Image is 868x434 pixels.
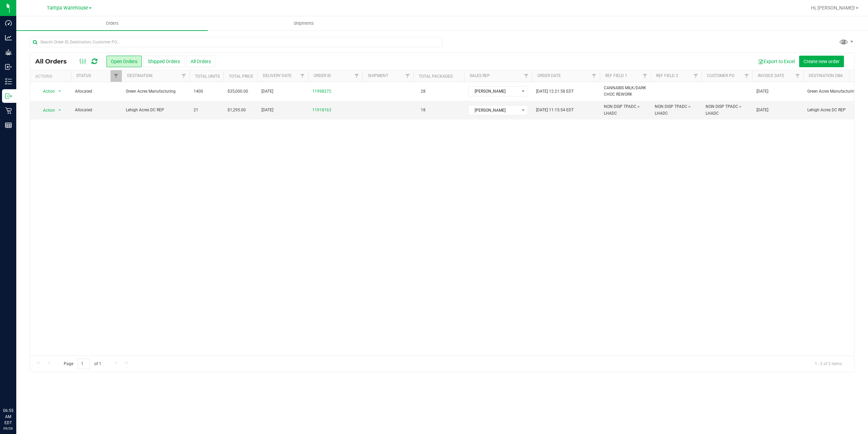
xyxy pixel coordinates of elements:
span: NON DISP TPADC > LHADC [604,103,647,116]
inline-svg: Retail [5,107,12,114]
span: CANNABIS MILK/DARK CHOC REWORK [604,85,647,98]
div: Actions [35,74,68,79]
a: Filter [297,70,308,82]
a: Ref Field 2 [656,73,678,78]
span: [DATE] [756,88,768,95]
span: [DATE] [261,107,273,113]
span: Create new order [804,59,840,64]
a: Shipment [368,73,388,78]
a: Destination DBA [809,73,843,78]
inline-svg: Reports [5,122,12,129]
span: 18 [417,105,429,115]
a: Delivery Date [263,73,292,78]
span: All Orders [35,58,74,65]
span: [DATE] 12:21:58 EDT [536,88,574,95]
a: Filter [741,70,752,82]
inline-svg: Analytics [5,34,12,41]
button: Open Orders [106,56,142,67]
a: Filter [521,70,532,82]
span: $35,000.00 [228,88,248,95]
button: Create new order [799,56,844,67]
a: Filter [351,70,362,82]
span: [DATE] [756,107,768,113]
span: Allocated [75,88,118,95]
a: Order Date [537,73,561,78]
a: Total Units [195,74,220,79]
a: Filter [690,70,702,82]
span: Tampa Warehouse [47,5,88,11]
span: 1400 [194,88,203,95]
a: Filter [792,70,803,82]
a: Total Packages [419,74,453,79]
a: Filter [178,70,190,82]
a: Filter [402,70,413,82]
span: [PERSON_NAME] [469,106,519,115]
a: Customer PO [707,73,734,78]
inline-svg: Inventory [5,78,12,85]
span: select [56,106,64,115]
button: Shipped Orders [143,56,184,67]
span: NON DISP TPADC > LHADC [706,103,748,116]
a: Sales Rep [470,73,490,78]
a: Filter [111,70,122,82]
inline-svg: Dashboard [5,20,12,26]
span: 1 - 2 of 2 items [809,359,847,369]
a: Destination [127,73,153,78]
p: 09/26 [3,426,13,431]
a: 11998272 [312,88,331,95]
span: NON DISP TPADC > LHADC [655,103,697,116]
inline-svg: Grow [5,49,12,56]
button: Export to Excel [754,56,799,67]
span: Green Acres Manufacturing [807,88,867,95]
span: Allocated [75,107,118,113]
span: Shipments [284,20,323,26]
span: Orders [97,20,128,26]
span: 28 [417,87,429,96]
button: All Orders [186,56,215,67]
span: Lehigh Acres DC REP [126,107,185,113]
input: 1 [78,359,90,369]
span: 21 [194,107,198,113]
span: select [56,87,64,96]
a: Orders [16,16,208,31]
a: Filter [639,70,651,82]
span: Lehigh Acres DC REP [807,107,867,113]
span: $1,295.00 [228,107,246,113]
span: Action [37,106,55,115]
a: Ref Field 1 [605,73,627,78]
inline-svg: Inbound [5,63,12,70]
a: Shipments [208,16,399,31]
iframe: Resource center [7,380,27,400]
a: Total Price [229,74,253,79]
span: Hi, [PERSON_NAME]! [811,5,855,11]
span: Green Acres Manufacturing [126,88,185,95]
p: 06:55 AM EDT [3,408,13,426]
span: [DATE] [261,88,273,95]
a: 11918163 [312,107,331,113]
a: Filter [589,70,600,82]
inline-svg: Outbound [5,93,12,99]
a: Status [76,73,91,78]
span: Action [37,87,55,96]
span: [DATE] 11:15:54 EDT [536,107,574,113]
input: Search Order ID, Destination, Customer PO... [30,37,442,47]
span: [PERSON_NAME] [469,87,519,96]
a: Invoice Date [758,73,784,78]
a: Order ID [314,73,331,78]
span: Page of 1 [58,359,107,369]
